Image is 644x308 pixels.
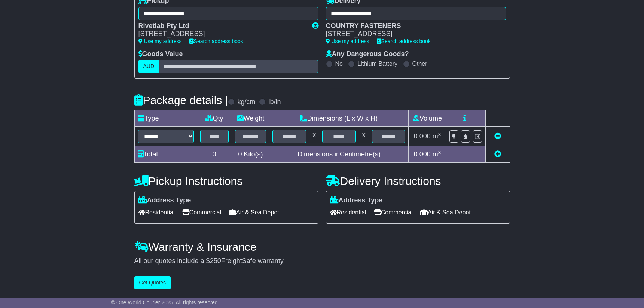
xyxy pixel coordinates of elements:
label: AUD [138,60,159,73]
label: Any Dangerous Goods? [326,50,409,58]
label: No [335,60,343,67]
button: Get Quotes [134,276,171,289]
span: Residential [330,207,366,218]
h4: Package details | [134,94,228,106]
a: Search address book [377,38,431,44]
td: Volume [409,110,446,127]
sup: 3 [438,150,441,155]
a: Use my address [326,38,369,44]
a: Search address book [189,38,243,44]
h4: Delivery Instructions [326,175,510,187]
div: All our quotes include a $ FreightSafe warranty. [134,257,510,265]
label: kg/cm [237,98,255,106]
span: 0.000 [414,150,431,158]
h4: Warranty & Insurance [134,241,510,253]
span: m [433,150,441,158]
td: Total [134,146,197,163]
a: Remove this item [494,132,501,140]
span: 0.000 [414,132,431,140]
span: Air & Sea Depot [420,207,471,218]
h4: Pickup Instructions [134,175,318,187]
a: Use my address [138,38,182,44]
td: Weight [232,110,269,127]
td: Type [134,110,197,127]
span: Commercial [182,207,221,218]
td: Dimensions (L x W x H) [269,110,409,127]
td: Qty [197,110,232,127]
span: 250 [210,257,221,265]
span: Commercial [374,207,413,218]
label: Lithium Battery [357,60,397,67]
label: lb/in [268,98,281,106]
span: Air & Sea Depot [229,207,279,218]
div: COUNTRY FASTENERS [326,22,498,30]
label: Goods Value [138,50,183,58]
div: [STREET_ADDRESS] [326,30,498,38]
td: x [359,127,369,146]
sup: 3 [438,132,441,137]
div: Rivetlab Pty Ltd [138,22,305,30]
label: Address Type [330,196,383,205]
span: Residential [138,207,175,218]
a: Add new item [494,150,501,158]
td: 0 [197,146,232,163]
label: Address Type [138,196,191,205]
div: [STREET_ADDRESS] [138,30,305,38]
span: m [433,132,441,140]
td: x [309,127,319,146]
span: © One World Courier 2025. All rights reserved. [111,299,219,305]
td: Kilo(s) [232,146,269,163]
span: 0 [238,150,242,158]
label: Other [412,60,427,67]
td: Dimensions in Centimetre(s) [269,146,409,163]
